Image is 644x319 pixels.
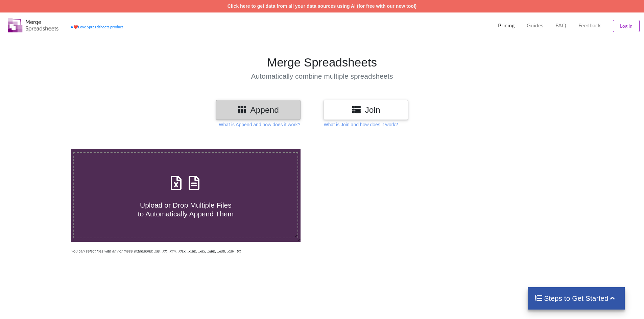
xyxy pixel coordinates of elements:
a: AheartLove Spreadsheets product [71,25,123,29]
p: What is Append and how does it work? [219,121,300,128]
p: Guides [527,22,543,29]
img: Logo.png [8,18,58,32]
i: You can select files with any of these extensions: .xls, .xlt, .xlm, .xlsx, .xlsm, .xltx, .xltm, ... [71,249,241,253]
p: FAQ [555,22,566,29]
span: heart [73,25,78,29]
a: Click here to get data from all your data sources using AI (for free with our new tool) [228,3,417,9]
h4: Steps to Get Started [534,294,618,302]
h3: Join [329,105,403,115]
p: What is Join and how does it work? [324,121,398,128]
p: Pricing [498,22,515,29]
h3: Append [221,105,295,115]
button: Log In [613,20,640,32]
span: Feedback [578,23,601,28]
span: Upload or Drop Multiple Files to Automatically Append Them [138,201,234,217]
